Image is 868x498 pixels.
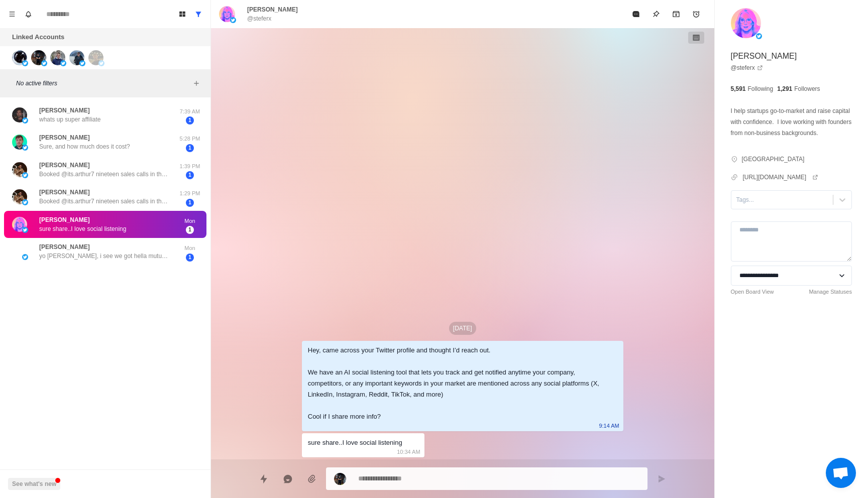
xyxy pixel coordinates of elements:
p: Followers [794,84,820,93]
p: [PERSON_NAME] [39,106,90,115]
img: picture [22,199,28,205]
span: 1 [186,226,194,234]
img: picture [88,50,103,65]
img: picture [12,217,27,232]
img: picture [12,107,27,122]
img: picture [31,50,46,65]
button: Menu [4,6,20,22]
img: picture [731,8,761,38]
button: Quick replies [254,469,274,489]
p: Booked @its.arthur7 nineteen sales calls in the first 24 hours of launching his offer. Want me to... [39,170,170,179]
p: sure share..I love social listening [39,224,126,233]
p: 9:14 AM [599,420,619,431]
img: picture [219,6,235,22]
button: Pin [646,4,666,24]
img: picture [79,60,85,66]
img: picture [22,254,28,260]
p: @steferx [247,14,271,23]
button: Add filters [190,77,202,89]
span: 1 [186,116,194,125]
p: 5,591 [731,84,746,93]
img: picture [41,60,47,66]
p: Sure, and how much does it cost? [39,142,130,151]
p: 5:28 PM [177,135,202,143]
img: picture [756,33,762,39]
p: [PERSON_NAME] [731,50,797,62]
p: [GEOGRAPHIC_DATA] [742,155,805,164]
img: picture [230,17,236,23]
img: picture [22,145,28,151]
button: Board View [174,6,190,22]
button: Mark as read [626,4,646,24]
img: picture [69,50,84,65]
img: picture [98,60,104,66]
p: Mon [177,217,202,225]
img: picture [22,117,28,123]
button: Reply with AI [278,469,298,489]
img: picture [22,172,28,178]
img: picture [60,60,66,66]
p: Following [748,84,774,93]
p: 1:29 PM [177,189,202,198]
img: picture [22,60,28,66]
button: Show all conversations [190,6,206,22]
img: picture [12,162,27,177]
span: 1 [186,254,194,262]
a: [URL][DOMAIN_NAME] [743,173,819,182]
a: Open Board View [731,288,774,296]
p: 1,291 [777,84,792,93]
img: picture [12,135,27,150]
div: Hey, came across your Twitter profile and thought I’d reach out. We have an AI social listening t... [308,345,601,422]
span: 1 [186,199,194,207]
p: I help startups go-to-market and raise capital with confidence. I love working with founders from... [731,105,852,139]
button: Send message [652,469,672,489]
img: picture [334,473,346,485]
button: Add media [302,469,322,489]
img: picture [22,227,28,233]
button: Archive [666,4,686,24]
p: Linked Accounts [12,32,64,42]
span: 1 [186,171,194,179]
p: [PERSON_NAME] [39,242,90,252]
p: [PERSON_NAME] [39,161,90,170]
p: 1:39 PM [177,162,202,171]
div: Open chat [826,458,856,488]
p: [DATE] [449,322,476,335]
p: [PERSON_NAME] [247,5,298,14]
button: Add reminder [686,4,706,24]
a: Manage Statuses [809,288,852,296]
p: 10:34 AM [397,446,420,457]
p: 7:39 AM [177,107,202,116]
button: Notifications [20,6,36,22]
div: sure share..I love social listening [308,437,402,448]
button: See what's new [8,478,60,490]
span: 1 [186,144,194,152]
img: picture [12,50,27,65]
p: [PERSON_NAME] [39,188,90,197]
p: [PERSON_NAME] [39,133,90,142]
a: @steferx [731,63,763,72]
p: Mon [177,244,202,253]
p: Booked @its.arthur7 nineteen sales calls in the first 24 hours of launching his offer. Want me to... [39,197,170,206]
p: No active filters [16,79,190,88]
p: [PERSON_NAME] [39,215,90,224]
p: yo [PERSON_NAME], i see we got hella mutuals.was curious if u were lookin to tap into youtube org... [39,252,170,261]
p: whats up super affiliate [39,115,101,124]
img: picture [12,189,27,204]
img: picture [50,50,65,65]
